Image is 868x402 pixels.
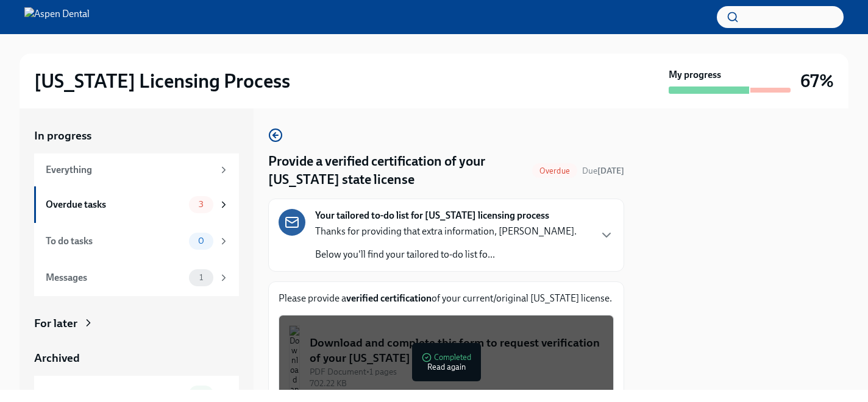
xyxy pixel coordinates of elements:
span: Due [582,166,624,176]
a: In progress [34,128,239,144]
strong: Your tailored to-do list for [US_STATE] licensing process [315,209,549,222]
h2: [US_STATE] Licensing Process [34,69,290,93]
h3: 67% [800,70,834,92]
div: 702.22 KB [310,378,603,389]
span: 5 [191,389,211,398]
div: Download and complete this form to request verification of your [US_STATE] license [310,335,603,366]
a: Everything [34,153,239,186]
div: Completed tasks [46,387,184,401]
a: For later [34,316,239,331]
span: 1 [192,273,210,282]
img: Aspen Dental [24,7,90,27]
p: Please provide a of your current/original [US_STATE] license. [279,292,614,305]
span: 3 [191,200,211,209]
h4: Provide a verified certification of your [US_STATE] state license [268,152,527,189]
a: Messages1 [34,259,239,296]
a: To do tasks0 [34,223,239,259]
div: PDF Document • 1 pages [310,366,603,378]
strong: verified certification [346,292,432,304]
div: Everything [46,163,213,177]
img: Download and complete this form to request verification of your Georgia license [289,325,300,398]
span: November 29th, 2024 10:00 [582,165,624,177]
div: For later [34,316,77,331]
p: Thanks for providing that extra information, [PERSON_NAME]. [315,225,577,238]
strong: My progress [669,68,721,82]
strong: [DATE] [597,166,624,176]
div: Overdue tasks [46,198,184,211]
span: Overdue [532,166,577,175]
a: Overdue tasks3 [34,186,239,223]
a: Archived [34,350,239,366]
div: To do tasks [46,234,184,248]
div: Messages [46,271,184,284]
span: 0 [191,236,212,245]
p: Below you'll find your tailored to-do list fo... [315,248,577,261]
